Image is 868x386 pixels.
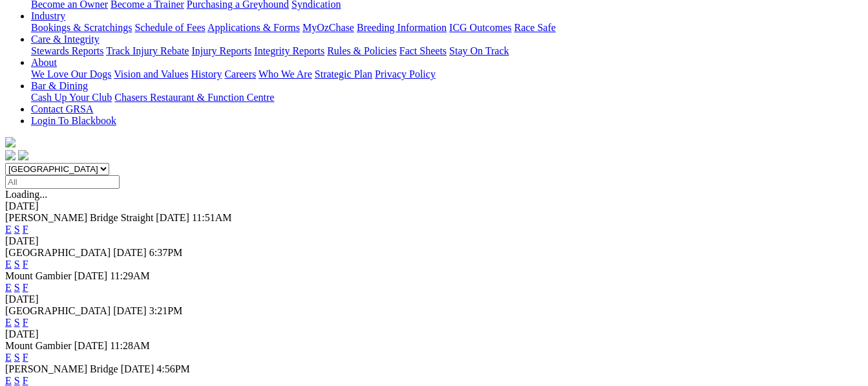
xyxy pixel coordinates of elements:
span: 3:21PM [149,305,183,316]
img: logo-grsa-white.png [5,137,16,147]
span: Mount Gambier [5,270,72,281]
div: Industry [31,22,863,34]
div: About [31,69,863,80]
a: S [14,224,20,235]
a: About [31,57,57,68]
a: F [23,317,28,328]
span: [DATE] [156,212,189,223]
span: 11:51AM [192,212,232,223]
img: facebook.svg [5,150,16,160]
a: S [14,259,20,270]
a: Stewards Reports [31,45,103,56]
a: Bookings & Scratchings [31,22,132,33]
a: F [23,375,28,386]
a: E [5,224,12,235]
a: Breeding Information [357,22,447,33]
a: Bar & Dining [31,80,88,91]
a: Stay On Track [449,45,509,56]
div: Bar & Dining [31,92,863,103]
a: Fact Sheets [399,45,447,56]
a: F [23,352,28,363]
a: Who We Are [259,69,312,80]
a: S [14,317,20,328]
span: [DATE] [113,305,147,316]
a: F [23,259,28,270]
a: History [191,69,222,80]
a: E [5,317,12,328]
span: [PERSON_NAME] Bridge Straight [5,212,153,223]
a: Strategic Plan [315,69,372,80]
a: MyOzChase [302,22,354,33]
a: S [14,282,20,293]
a: Login To Blackbook [31,115,116,126]
a: Applications & Forms [207,22,300,33]
div: [DATE] [5,200,863,212]
a: Track Injury Rebate [106,45,189,56]
a: Rules & Policies [327,45,397,56]
div: [DATE] [5,294,863,305]
span: [PERSON_NAME] Bridge [5,363,118,374]
a: We Love Our Dogs [31,69,111,80]
a: S [14,352,20,363]
a: Race Safe [514,22,555,33]
div: [DATE] [5,328,863,340]
div: [DATE] [5,235,863,247]
div: Care & Integrity [31,45,863,57]
a: ICG Outcomes [449,22,511,33]
a: Vision and Values [114,69,188,80]
a: Chasers Restaurant & Function Centre [114,92,274,103]
span: [DATE] [121,363,154,374]
a: S [14,375,20,386]
a: Contact GRSA [31,103,93,114]
a: Injury Reports [191,45,251,56]
a: E [5,282,12,293]
a: Care & Integrity [31,34,100,45]
span: [DATE] [74,270,108,281]
span: [GEOGRAPHIC_DATA] [5,247,111,258]
a: Schedule of Fees [134,22,205,33]
span: 6:37PM [149,247,183,258]
a: Cash Up Your Club [31,92,112,103]
span: 11:28AM [110,340,150,351]
a: Careers [224,69,256,80]
a: Integrity Reports [254,45,324,56]
a: E [5,375,12,386]
a: Industry [31,10,65,21]
input: Select date [5,175,120,189]
img: twitter.svg [18,150,28,160]
a: E [5,259,12,270]
span: Loading... [5,189,47,200]
a: E [5,352,12,363]
a: F [23,282,28,293]
a: F [23,224,28,235]
span: [GEOGRAPHIC_DATA] [5,305,111,316]
span: [DATE] [113,247,147,258]
span: 11:29AM [110,270,150,281]
a: Privacy Policy [375,69,436,80]
span: Mount Gambier [5,340,72,351]
span: 4:56PM [156,363,190,374]
span: [DATE] [74,340,108,351]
